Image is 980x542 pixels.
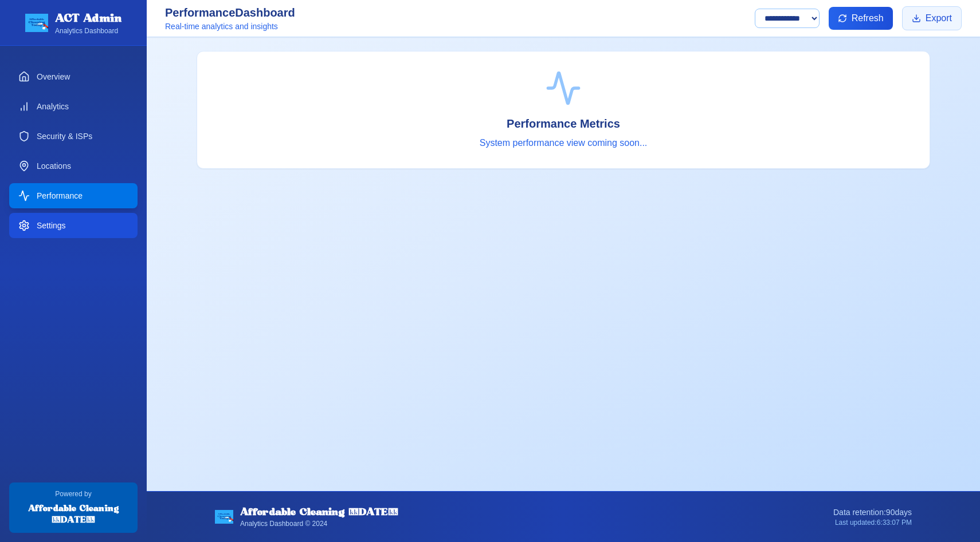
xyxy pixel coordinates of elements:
[9,124,138,149] button: Security & ISPs
[9,183,138,208] button: Performance
[9,153,138,179] button: Locations
[240,519,398,528] p: Analytics Dashboard © 2024
[215,136,911,150] p: System performance view coming soon...
[25,14,48,32] img: Affordable Cleaning Today
[55,10,121,26] h1: ACT Admin
[215,510,233,524] img: Affordable Cleaning Today
[215,116,911,132] h3: Performance Metrics
[9,94,138,119] button: Analytics
[240,505,398,519] div: Affordable Cleaning [DATE]
[55,26,121,35] p: Analytics Dashboard
[16,503,131,526] div: Affordable Cleaning [DATE]
[16,489,131,499] div: Powered by
[9,64,138,89] button: Overview
[9,213,138,238] button: Settings
[165,5,295,21] h1: performance Dashboard
[833,518,912,527] p: Last updated: 6:33:07 PM
[165,21,295,32] p: Real-time analytics and insights
[829,7,893,30] button: Refresh
[833,507,912,518] p: Data retention: 90 days
[902,6,962,30] button: Export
